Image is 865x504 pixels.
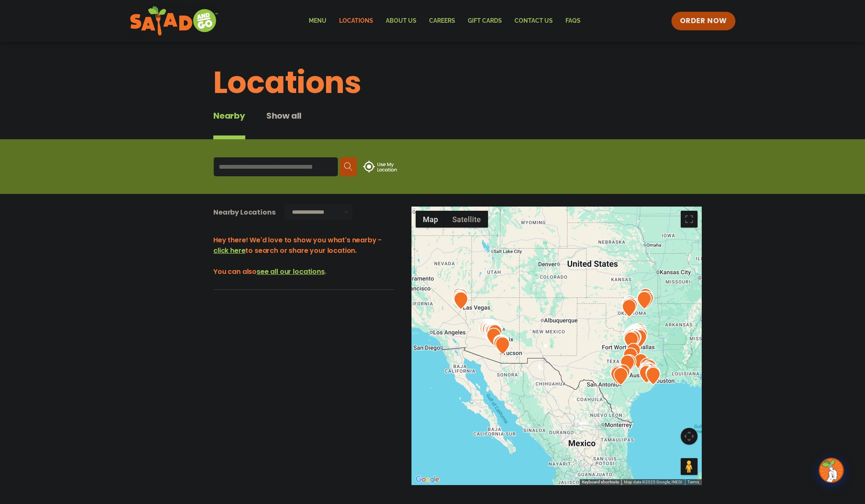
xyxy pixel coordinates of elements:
a: Careers [423,11,462,31]
button: Keyboard shortcuts [582,479,619,485]
nav: Menu [302,11,587,31]
button: Map camera controls [681,428,698,445]
span: ORDER NOW [680,16,727,26]
a: Menu [302,11,333,31]
a: GIFT CARDS [462,11,508,31]
h1: Locations [213,60,652,105]
a: About Us [379,11,423,31]
a: Locations [333,11,379,31]
a: ORDER NOW [671,12,735,30]
img: Google [414,474,441,485]
h3: Hey there! We'd love to show you what's nearby - to search or share your location. You can also . [213,235,394,277]
button: Toggle fullscreen view [681,211,698,228]
span: click here [213,246,245,255]
img: search.svg [344,162,353,171]
span: Map data ©2025 Google, INEGI [624,480,682,484]
a: Contact Us [508,11,559,31]
div: Tabbed content [213,109,323,139]
a: Open this area in Google Maps (opens a new window) [414,474,441,485]
img: use-location.svg [363,161,397,172]
a: Terms (opens in new tab) [687,480,699,484]
span: see all our locations [257,267,325,276]
button: Show satellite imagery [445,211,488,228]
img: new-SAG-logo-768×292 [130,4,218,38]
button: Show street map [416,211,445,228]
div: Nearby Locations [213,207,275,218]
div: Nearby [213,109,245,139]
a: FAQs [559,11,587,31]
button: Drag Pegman onto the map to open Street View [681,458,698,475]
img: wpChatIcon [820,459,843,482]
button: Show all [266,109,302,139]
